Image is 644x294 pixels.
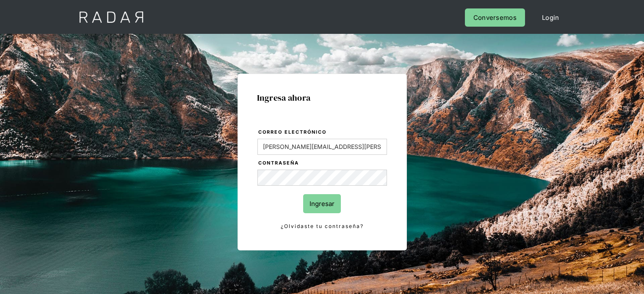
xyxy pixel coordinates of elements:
a: ¿Olvidaste tu contraseña? [257,222,387,231]
label: Correo electrónico [258,128,387,137]
label: Contraseña [258,159,387,168]
input: bruce@wayne.com [257,139,387,155]
input: Ingresar [303,194,341,213]
h1: Ingresa ahora [257,93,387,102]
form: Login Form [257,128,387,231]
a: Login [533,8,568,27]
a: Conversemos [465,8,525,27]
